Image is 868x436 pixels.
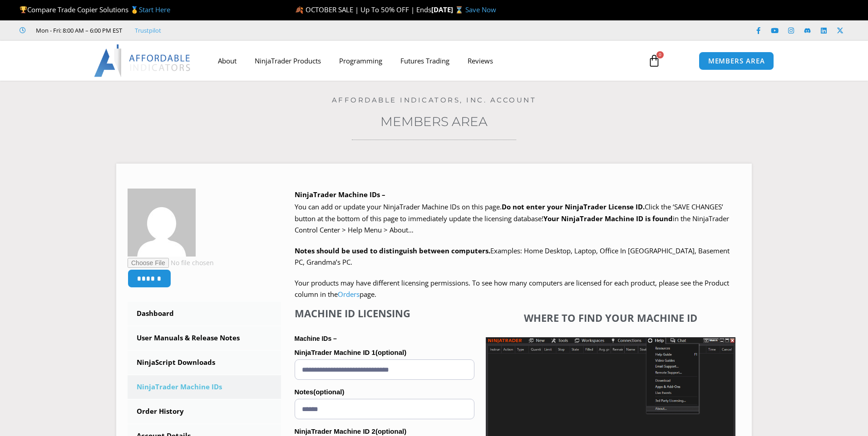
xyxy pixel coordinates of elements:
a: Members Area [380,114,488,129]
strong: Notes should be used to distinguish between computers. [295,246,490,255]
nav: Menu [209,50,637,71]
span: Click the ‘SAVE CHANGES’ button at the bottom of this page to immediately update the licensing da... [295,202,729,234]
strong: [DATE] ⌛ [431,5,465,14]
strong: Your NinjaTrader Machine ID is found [543,214,673,223]
a: NinjaScript Downloads [128,351,281,374]
a: Trustpilot [135,25,161,36]
a: Futures Trading [391,50,459,71]
span: Mon - Fri: 8:00 AM – 6:00 PM EST [34,25,122,36]
a: NinjaTrader Products [246,50,330,71]
a: Programming [330,50,391,71]
a: Orders [338,290,360,299]
a: NinjaTrader Machine IDs [128,375,281,399]
h4: Machine ID Licensing [295,307,474,319]
h4: Where to find your Machine ID [486,312,735,324]
label: Notes [295,385,474,399]
a: User Manuals & Release Notes [128,326,281,350]
span: Examples: Home Desktop, Laptop, Office In [GEOGRAPHIC_DATA], Basement PC, Grandma’s PC. [295,246,730,267]
span: MEMBERS AREA [708,58,765,64]
a: Reviews [459,50,502,71]
a: Start Here [139,5,170,14]
strong: Machine IDs – [295,335,337,342]
b: Do not enter your NinjaTrader License ID. [502,202,645,211]
label: NinjaTrader Machine ID 1 [295,346,474,359]
a: Affordable Indicators, Inc. Account [332,96,537,104]
span: (optional) [313,388,344,396]
span: You can add or update your NinjaTrader Machine IDs on this page. [295,202,502,211]
img: LogoAI | Affordable Indicators – NinjaTrader [94,44,192,77]
span: 🍂 OCTOBER SALE | Up To 50% OFF | Ends [295,5,431,14]
b: NinjaTrader Machine IDs – [295,190,385,199]
span: Compare Trade Copier Solutions 🥇 [20,5,170,14]
img: 🏆 [20,6,27,13]
a: About [209,50,246,71]
span: Your products may have different licensing permissions. To see how many computers are licensed fo... [295,278,729,299]
a: Save Now [465,5,496,14]
span: (optional) [375,427,406,435]
a: MEMBERS AREA [699,52,774,70]
a: Order History [128,400,281,423]
img: e90ed44e9129254903684c404882d02610b8444a9fbe717fc3e3b6ee086196d2 [128,189,196,257]
a: Dashboard [128,302,281,325]
a: 0 [634,48,674,74]
span: (optional) [375,349,406,356]
span: 0 [656,51,664,58]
